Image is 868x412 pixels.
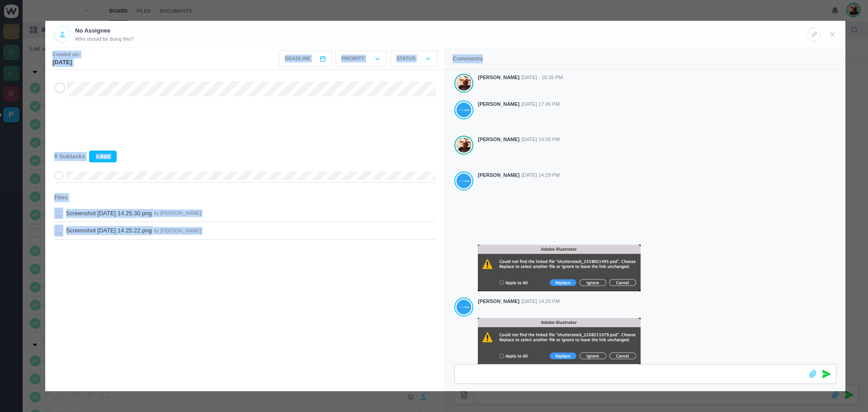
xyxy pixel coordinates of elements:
[285,55,310,62] span: Deadline
[75,26,134,35] p: No Assignee
[341,55,365,62] p: Priority
[75,35,134,43] span: Who should be doing this?
[52,58,80,67] p: [DATE]
[52,51,80,58] small: Created on:
[396,55,415,62] p: Status
[453,54,483,63] p: Comments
